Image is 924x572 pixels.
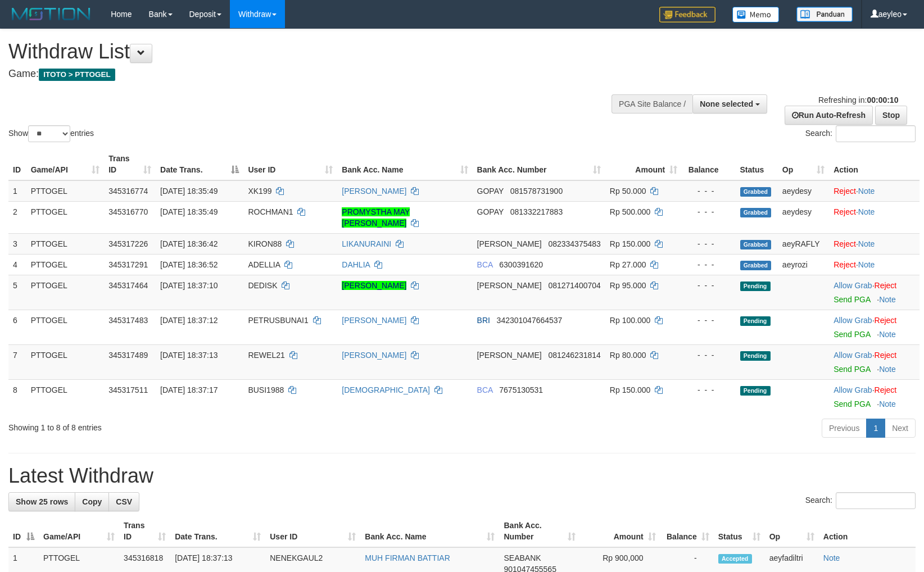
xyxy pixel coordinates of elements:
a: DAHLIA [342,260,370,269]
h1: Withdraw List [8,40,605,63]
strong: 00:00:10 [867,96,898,105]
td: 1 [8,180,26,202]
td: PTTOGEL [26,310,104,344]
span: Grabbed [740,261,772,270]
th: User ID: activate to sort column ascending [243,148,337,180]
img: MOTION_logo.png [8,6,94,22]
td: aeydesy [778,201,829,233]
a: Send PGA [834,400,870,408]
td: PTTOGEL [26,201,104,233]
a: LIKANURAINI [342,239,391,248]
span: Grabbed [740,240,772,249]
span: Copy 7675130531 to clipboard [499,385,543,394]
td: · [829,344,920,379]
td: · [829,254,920,275]
span: Refreshing in: [818,96,898,105]
a: Allow Grab [834,316,872,325]
span: [DATE] 18:37:12 [160,316,218,325]
a: Stop [875,106,907,125]
span: [DATE] 18:37:17 [160,385,218,394]
td: PTTOGEL [26,233,104,254]
a: Reject [834,239,856,248]
td: · [829,379,920,414]
span: Grabbed [740,208,772,217]
span: BCA [477,260,493,269]
td: 5 [8,275,26,310]
span: Pending [740,351,771,361]
span: Rp 500.000 [610,207,650,216]
select: Showentries [28,125,70,142]
a: Reject [875,351,897,360]
div: - - - [686,238,731,249]
th: Bank Acc. Number: activate to sort column ascending [499,515,579,547]
th: Game/API: activate to sort column ascending [39,515,119,547]
td: 6 [8,310,26,344]
span: · [834,281,874,290]
span: Rp 150.000 [610,385,650,394]
span: [PERSON_NAME] [477,351,542,360]
a: Run Auto-Refresh [785,106,873,125]
td: · [829,275,920,310]
div: Showing 1 to 8 of 8 entries [8,417,377,433]
a: Reject [834,207,856,216]
span: Rp 27.000 [610,260,646,269]
a: Note [879,400,896,408]
a: Reject [875,281,897,290]
span: Rp 150.000 [610,239,650,248]
label: Search: [805,492,916,509]
th: Date Trans.: activate to sort column ascending [170,515,265,547]
a: Note [858,207,875,216]
div: - - - [686,315,731,326]
a: Note [858,187,875,196]
th: Action [829,148,920,180]
span: Rp 50.000 [610,187,646,196]
td: 2 [8,201,26,233]
th: Date Trans.: activate to sort column descending [156,148,243,180]
a: Reject [834,260,856,269]
td: PTTOGEL [26,344,104,379]
span: Copy 6300391620 to clipboard [499,260,543,269]
th: Status: activate to sort column ascending [714,515,765,547]
img: Feedback.jpg [659,7,715,22]
th: User ID: activate to sort column ascending [265,515,360,547]
span: 345317226 [108,239,148,248]
div: - - - [686,349,731,361]
td: 8 [8,379,26,414]
span: · [834,351,874,360]
a: Note [879,365,896,374]
span: · [834,316,874,325]
th: Trans ID: activate to sort column ascending [119,515,170,547]
a: MUH FIRMAN BATTIAR [365,553,450,562]
span: · [834,385,874,394]
span: GOPAY [477,207,504,216]
span: Copy 081332217883 to clipboard [510,207,563,216]
a: Note [879,295,896,304]
a: Copy [75,492,109,511]
a: [PERSON_NAME] [342,316,406,325]
span: 345317511 [108,385,148,394]
span: [DATE] 18:35:49 [160,187,218,196]
a: Send PGA [834,330,870,339]
a: Note [823,553,840,562]
span: BCA [477,385,493,394]
th: Op: activate to sort column ascending [778,148,829,180]
div: - - - [686,206,731,217]
div: PGA Site Balance / [612,94,692,114]
span: 345317483 [108,316,148,325]
th: ID [8,148,26,180]
span: 345316770 [108,207,148,216]
div: - - - [686,259,731,270]
a: Send PGA [834,295,870,304]
span: Copy [82,497,102,506]
th: Bank Acc. Name: activate to sort column ascending [360,515,499,547]
a: Next [885,419,916,438]
th: Bank Acc. Number: activate to sort column ascending [473,148,605,180]
a: Send PGA [834,365,870,374]
a: Previous [822,419,867,438]
a: Note [879,330,896,339]
span: Copy 342301047664537 to clipboard [497,316,563,325]
span: 345316774 [108,187,148,196]
span: BUSI1988 [248,385,284,394]
td: PTTOGEL [26,379,104,414]
span: Rp 80.000 [610,351,646,360]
